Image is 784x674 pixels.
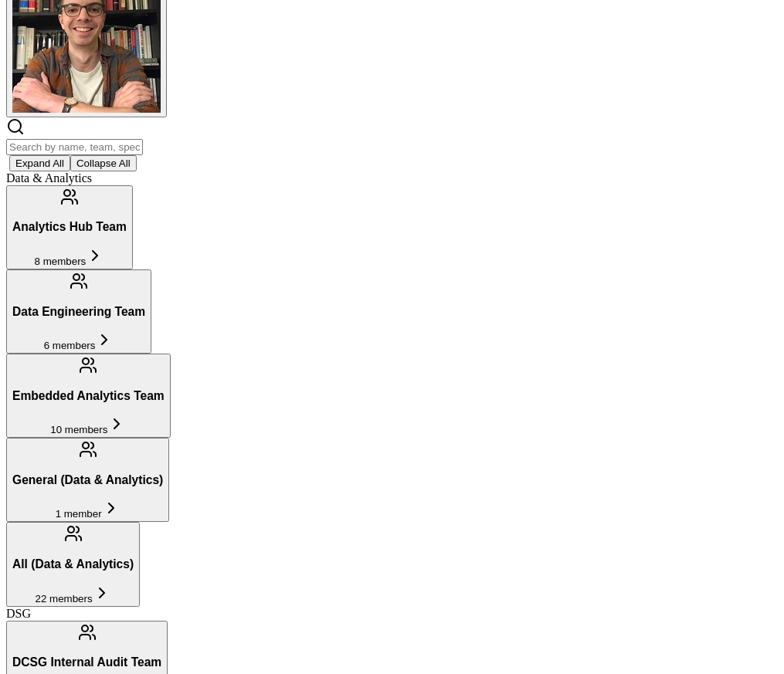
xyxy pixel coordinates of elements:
h3: DCSG Internal Audit Team [12,655,161,669]
button: All (Data & Analytics)22 members [6,522,140,606]
span: Data & Analytics [6,171,92,185]
span: 6 members [44,340,96,351]
button: Data Engineering Team6 members [6,269,151,354]
span: 8 members [35,256,87,267]
h3: Analytics Hub Team [12,220,127,234]
span: 10 members [50,424,107,435]
span: DSG [6,607,31,620]
h3: Data Engineering Team [12,305,145,319]
button: General (Data & Analytics)1 member [6,438,169,522]
button: Expand All [9,155,70,171]
button: Analytics Hub Team8 members [6,185,133,269]
span: 1 member [56,508,102,520]
button: Collapse All [70,155,137,171]
h3: General (Data & Analytics) [12,473,163,487]
span: 22 members [36,593,93,605]
h3: Embedded Analytics Team [12,389,165,403]
input: Search by name, team, specialty, or title... [6,139,143,155]
button: Embedded Analytics Team10 members [6,354,171,438]
h3: All (Data & Analytics) [12,557,134,571]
